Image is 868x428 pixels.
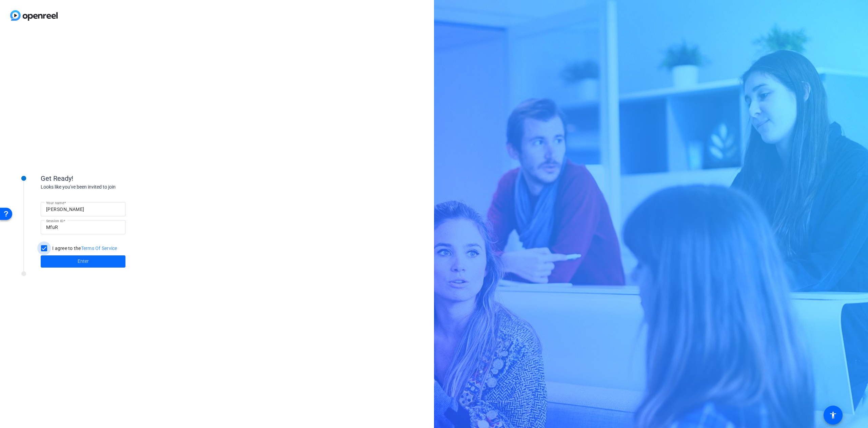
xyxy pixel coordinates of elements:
mat-label: Session ID [46,219,63,223]
a: Terms Of Service [81,246,117,251]
mat-label: Your name [46,201,64,205]
div: Get Ready! [41,173,176,183]
span: Enter [78,258,89,265]
div: Looks like you've been invited to join [41,183,176,191]
button: Enter [41,255,125,268]
label: I agree to the [51,245,117,252]
mat-icon: accessibility [829,411,837,419]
